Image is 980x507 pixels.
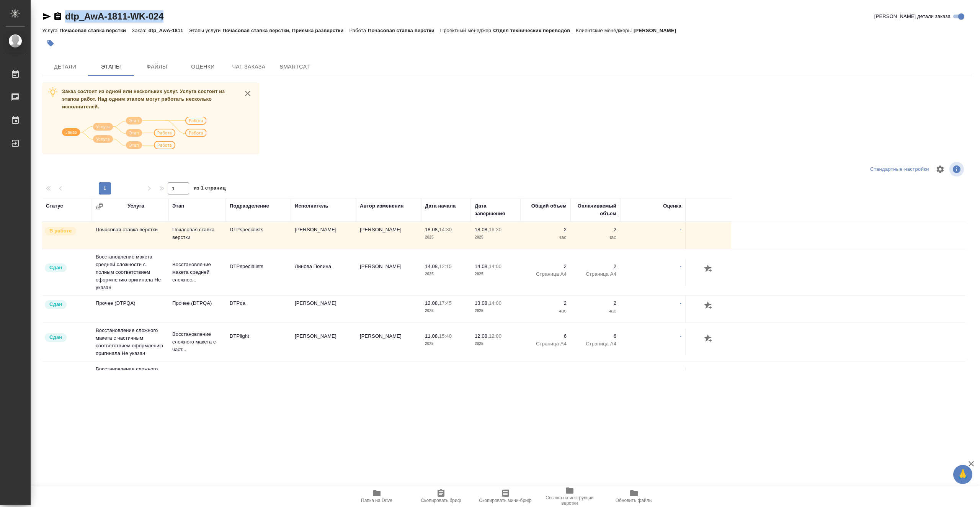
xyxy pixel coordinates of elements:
[524,307,567,315] p: час
[524,340,567,348] p: Страница А4
[489,333,501,339] p: 12:00
[475,340,517,348] p: 2025
[574,234,616,241] p: час
[356,222,421,249] td: [PERSON_NAME]
[439,263,452,269] p: 12:15
[702,263,715,276] button: Добавить оценку
[425,307,467,315] p: 2025
[49,301,62,308] p: Сдан
[96,203,103,210] button: Сгруппировать
[226,259,291,286] td: DTPspecialists
[574,226,616,234] p: 2
[172,299,222,307] p: Прочее (DTPQA)
[47,62,83,72] span: Детали
[172,369,222,392] p: Восстановление макета средней сложнос...
[291,222,356,249] td: [PERSON_NAME]
[356,367,421,394] td: [PERSON_NAME]
[868,164,931,175] div: split button
[291,329,356,355] td: [PERSON_NAME]
[475,300,489,306] p: 13.08,
[349,28,368,33] p: Работа
[291,296,356,322] td: [PERSON_NAME]
[356,259,421,286] td: [PERSON_NAME]
[956,466,969,482] span: 🙏
[230,62,267,72] span: Чат заказа
[65,11,163,21] a: dtp_AwA-1811-WK-024
[439,300,452,306] p: 17:45
[59,28,132,33] p: Почасовая ставка верстки
[576,28,634,33] p: Клиентские менеджеры
[475,202,517,218] div: Дата завершения
[425,300,439,306] p: 12.08,
[439,333,452,339] p: 15:40
[230,202,269,210] div: Подразделение
[440,28,493,33] p: Проектный менеджер
[42,12,51,21] button: Скопировать ссылку для ЯМессенджера
[524,226,567,234] p: 2
[226,296,291,322] td: DTPqa
[172,330,222,353] p: Восстановление сложного макета с част...
[291,367,356,394] td: [PERSON_NAME]
[524,234,567,241] p: час
[49,334,62,341] p: Сдан
[356,329,421,355] td: [PERSON_NAME]
[189,28,223,33] p: Этапы услуги
[226,367,291,394] td: DTPlight
[93,62,129,72] span: Этапы
[680,263,681,269] a: -
[949,162,965,177] span: Посмотреть информацию
[475,227,489,232] p: 18.08,
[475,307,517,315] p: 2025
[49,264,62,271] p: Сдан
[62,88,225,110] span: Заказ состоит из одной или нескольких услуг. Услуга состоит из этапов работ. Над одним этапом мог...
[291,259,356,286] td: Линова Полина
[663,202,681,210] div: Оценка
[242,88,253,99] button: close
[132,28,148,33] p: Заказ:
[226,222,291,249] td: DTPspecialists
[574,307,616,315] p: час
[425,270,467,278] p: 2025
[185,62,221,72] span: Оценки
[92,323,168,361] td: Восстановление сложного макета с частичным соответствием оформлению оригинала Не указан
[574,270,616,278] p: Страница А4
[92,249,168,295] td: Восстановление макета средней сложности с полным соответствием оформлению оригинала Не указан
[425,263,439,269] p: 14.08,
[493,28,576,33] p: Отдел технических переводов
[489,263,501,269] p: 14:00
[531,202,567,210] div: Общий объем
[425,234,467,241] p: 2025
[953,465,972,484] button: 🙏
[194,183,226,195] span: из 1 страниц
[680,227,681,232] a: -
[139,62,175,72] span: Файлы
[634,28,682,33] p: [PERSON_NAME]
[49,227,72,235] p: В работе
[425,227,439,232] p: 18.08,
[874,13,951,20] span: [PERSON_NAME] детали заказа
[92,361,168,400] td: Восстановление сложного макета с частичным соответствием оформлению оригинала Не указан
[524,332,567,340] p: 6
[680,333,681,339] a: -
[475,333,489,339] p: 12.08,
[425,340,467,348] p: 2025
[574,332,616,340] p: 6
[46,202,63,210] div: Статус
[92,296,168,322] td: Прочее (DTPQA)
[149,28,189,33] p: dtp_AwA-1811
[489,227,501,232] p: 16:30
[702,332,715,345] button: Добавить оценку
[172,202,184,210] div: Этап
[439,227,452,232] p: 14:30
[92,222,168,249] td: Почасовая ставка верстки
[53,12,62,21] button: Скопировать ссылку
[475,263,489,269] p: 14.08,
[127,202,144,210] div: Услуга
[574,340,616,348] p: Страница А4
[172,261,222,284] p: Восстановление макета средней сложнос...
[475,270,517,278] p: 2025
[574,202,616,218] div: Оплачиваемый объем
[276,62,313,72] span: SmartCat
[42,28,59,33] p: Услуга
[574,263,616,270] p: 2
